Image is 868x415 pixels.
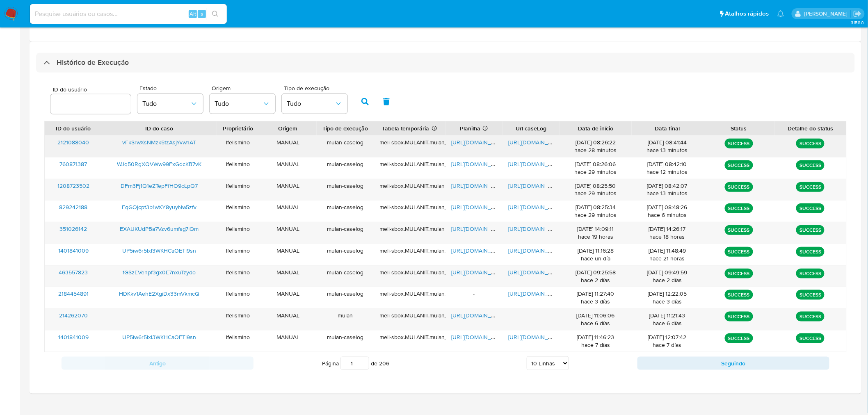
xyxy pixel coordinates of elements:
p: laisa.felismino@mercadolivre.com [804,10,850,18]
input: Pesquise usuários ou casos... [30,9,227,19]
button: search-icon [207,8,224,20]
span: Atalhos rápidos [725,9,769,18]
span: 3.158.0 [851,19,864,26]
span: s [201,10,203,18]
span: Alt [190,10,196,18]
a: Notificações [777,10,784,17]
a: Sair [853,9,862,18]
